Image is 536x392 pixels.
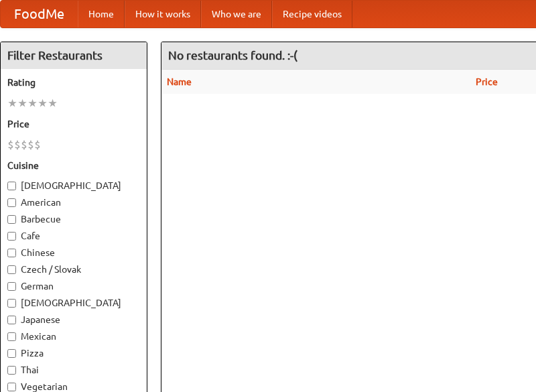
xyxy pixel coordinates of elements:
li: $ [27,137,34,152]
label: Thai [7,363,140,377]
input: [DEMOGRAPHIC_DATA] [7,182,16,190]
input: Barbecue [7,215,16,224]
li: ★ [48,96,58,111]
label: [DEMOGRAPHIC_DATA] [7,179,140,192]
h5: Cuisine [7,159,140,172]
li: ★ [17,96,27,111]
label: Japanese [7,313,140,326]
a: FoodMe [1,1,78,27]
input: Pizza [7,349,16,358]
label: American [7,196,140,209]
a: Home [78,1,125,27]
label: Mexican [7,330,140,343]
input: Czech / Slovak [7,265,16,274]
label: German [7,279,140,293]
label: Chinese [7,246,140,259]
h4: Filter Restaurants [1,42,147,69]
a: Who we are [201,1,272,27]
li: ★ [27,96,38,111]
a: How it works [125,1,201,27]
input: Vegetarian [7,383,16,391]
li: $ [14,137,21,152]
h5: Rating [7,76,140,89]
label: Czech / Slovak [7,263,140,276]
li: $ [7,137,14,152]
ng-pluralize: No restaurants found. :-( [168,49,297,62]
a: Price [476,76,498,87]
input: Thai [7,366,16,375]
label: [DEMOGRAPHIC_DATA] [7,296,140,310]
label: Pizza [7,346,140,360]
li: $ [21,137,27,152]
h5: Price [7,117,140,131]
input: [DEMOGRAPHIC_DATA] [7,299,16,308]
li: $ [34,137,41,152]
input: American [7,198,16,207]
input: German [7,282,16,291]
li: ★ [7,96,17,111]
input: Japanese [7,316,16,324]
input: Cafe [7,232,16,241]
input: Mexican [7,332,16,341]
input: Chinese [7,249,16,257]
a: Recipe videos [272,1,352,27]
label: Barbecue [7,212,140,226]
a: Name [167,76,192,87]
li: ★ [38,96,48,111]
label: Cafe [7,229,140,243]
